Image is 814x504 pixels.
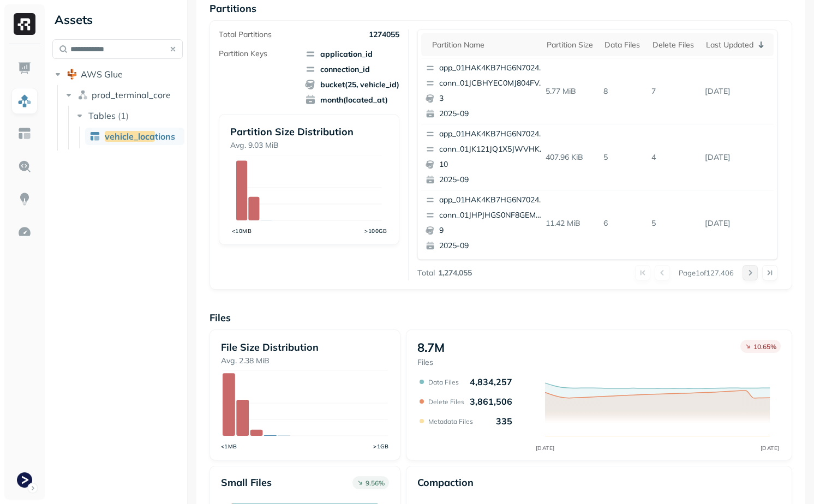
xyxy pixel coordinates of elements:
[88,110,116,121] span: Tables
[706,38,768,51] div: Last updated
[230,125,387,138] p: Partition Size Distribution
[541,148,600,167] p: 407.96 KiB
[647,148,701,167] p: 4
[305,49,399,59] span: application_id
[421,124,550,190] button: app_01HAK4KB7HG6N7024210G3S8D5conn_01JK121JQ1X5JWVHK8XQ51XZDD102025-09
[305,94,399,105] span: month(located_at)
[63,86,183,104] button: prod_terminal_core
[599,148,647,167] p: 5
[77,89,88,100] img: namespace
[541,214,600,233] p: 11.42 MiB
[439,175,545,185] p: 2025-09
[421,58,550,124] button: app_01HAK4KB7HG6N7024210G3S8D5conn_01JCBHYEC0MJ804FVJGXH4Z5NY32025-09
[439,159,545,170] p: 10
[432,40,536,50] div: Partition name
[17,94,32,108] img: Assets
[17,472,32,488] img: Terminal
[753,343,776,351] p: 10.65 %
[17,225,32,239] img: Optimization
[219,29,272,40] p: Total Partitions
[305,64,399,75] span: connection_id
[89,131,100,142] img: table
[439,78,545,89] p: conn_01JCBHYEC0MJ804FVJGXH4Z5NY
[221,341,388,353] p: File Size Distribution
[496,416,512,427] p: 335
[428,417,473,425] p: Metadata Files
[210,311,792,324] p: Files
[366,479,385,487] p: 9.56 %
[417,268,435,278] p: Total
[17,159,32,173] img: Query Explorer
[230,140,387,151] p: Avg. 9.03 MiB
[52,11,183,28] div: Assets
[604,40,642,50] div: Data Files
[647,214,701,233] p: 5
[701,82,774,101] p: Sep 24, 2025
[210,2,792,15] p: Partitions
[92,89,171,100] span: prod_terminal_core
[439,129,545,140] p: app_01HAK4KB7HG6N7024210G3S8D5
[421,190,550,256] button: app_01HAK4KB7HG6N7024210G3S8D5conn_01JHPJHGS0NF8GEMVTSDM6S5EJ92025-09
[369,29,399,40] p: 1274055
[679,268,734,278] p: Page 1 of 127,406
[541,82,600,101] p: 5.77 MiB
[417,476,474,489] p: Compaction
[599,214,647,233] p: 6
[17,61,32,75] img: Dashboard
[417,357,445,368] p: Files
[760,445,779,452] tspan: [DATE]
[428,378,459,386] p: Data Files
[17,127,32,141] img: Asset Explorer
[219,49,267,59] p: Partition Keys
[439,109,545,119] p: 2025-09
[653,40,695,50] div: Delete Files
[428,398,464,406] p: Delete Files
[221,356,388,366] p: Avg. 2.38 MiB
[81,69,123,80] span: AWS Glue
[14,13,35,35] img: Ryft
[470,376,512,387] p: 4,834,257
[647,82,701,101] p: 7
[535,445,554,452] tspan: [DATE]
[470,396,512,407] p: 3,861,506
[439,225,545,236] p: 9
[17,192,32,206] img: Insights
[438,268,472,278] p: 1,274,055
[439,63,545,74] p: app_01HAK4KB7HG6N7024210G3S8D5
[232,227,252,235] tspan: <10MB
[439,241,545,251] p: 2025-09
[439,93,545,104] p: 3
[365,227,387,235] tspan: >100GB
[105,131,155,142] span: vehicle_loca
[439,210,545,221] p: conn_01JHPJHGS0NF8GEMVTSDM6S5EJ
[547,40,594,50] div: Partition size
[374,443,389,450] tspan: >1GB
[221,443,237,450] tspan: <1MB
[221,476,272,489] p: Small files
[701,214,774,233] p: Sep 24, 2025
[52,65,183,83] button: AWS Glue
[439,195,545,206] p: app_01HAK4KB7HG6N7024210G3S8D5
[701,148,774,167] p: Sep 24, 2025
[155,131,175,142] span: tions
[599,82,647,101] p: 8
[118,110,129,121] p: ( 1 )
[85,128,184,145] a: vehicle_locations
[417,340,445,355] p: 8.7M
[439,144,545,155] p: conn_01JK121JQ1X5JWVHK8XQ51XZDD
[67,69,77,80] img: root
[74,107,184,124] button: Tables(1)
[305,79,399,90] span: bucket(25, vehicle_id)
